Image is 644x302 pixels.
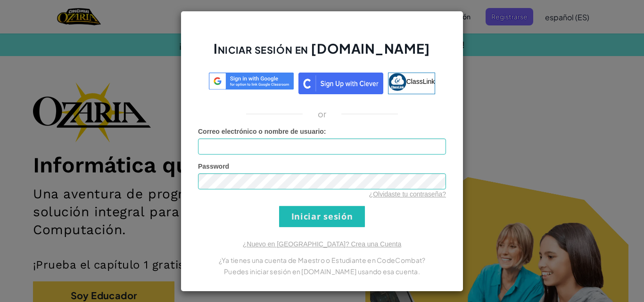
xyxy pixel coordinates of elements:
img: classlink-logo-small.png [388,73,406,91]
p: or [318,108,327,120]
p: ¿Ya tienes una cuenta de Maestro o Estudiante en CodeCombat? [198,254,446,266]
input: Iniciar sesión [279,206,365,227]
span: Password [198,163,229,170]
label: : [198,127,326,136]
p: Puedes iniciar sesión en [DOMAIN_NAME] usando esa cuenta. [198,266,446,277]
img: clever_sso_button@2x.png [298,73,383,94]
span: Correo electrónico o nombre de usuario [198,128,324,135]
img: log-in-google-sso.svg [209,73,294,90]
h2: Iniciar sesión en [DOMAIN_NAME] [198,40,446,67]
span: ClassLink [406,77,435,85]
a: ¿Nuevo en [GEOGRAPHIC_DATA]? Crea una Cuenta [243,240,401,248]
a: ¿Olvidaste tu contraseña? [369,190,446,198]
